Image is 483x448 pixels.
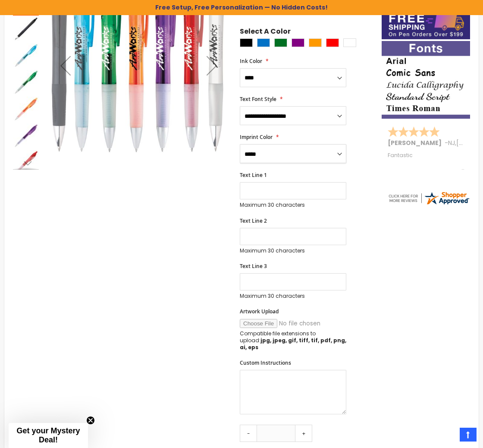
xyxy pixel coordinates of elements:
[13,42,40,69] div: BIC® Intensity Clic Gel Pen
[240,133,273,141] span: Imprint Color
[240,217,267,224] span: Text Line 2
[240,262,267,270] span: Text Line 3
[387,200,470,208] a: 4pens.com certificate URL
[13,16,40,42] div: BIC® Intensity Clic Gel Pen
[388,139,445,147] span: [PERSON_NAME]
[240,247,346,254] p: Maximum 30 characters
[240,95,276,103] span: Text Font Style
[13,16,39,42] img: BIC® Intensity Clic Gel Pen
[13,150,39,176] img: BIC® Intensity Clic Gel Pen
[240,359,291,366] span: Custom Instructions
[13,149,40,176] div: BIC® Intensity Clic Gel Pen
[387,190,470,206] img: 4pens.com widget logo
[448,139,455,147] span: NJ
[13,70,39,96] img: BIC® Intensity Clic Gel Pen
[240,330,346,351] p: Compatible file extensions to upload:
[382,41,470,119] img: font-personalization-examples
[16,426,80,444] span: Get your Mystery Deal!
[343,38,356,47] div: White
[240,57,262,65] span: Ink Color
[240,202,346,208] p: Maximum 30 characters
[9,423,88,448] div: Get your Mystery Deal!Close teaser
[382,10,470,39] img: Free shipping on orders over $199
[13,43,39,69] img: BIC® Intensity Clic Gel Pen
[240,38,253,47] div: Black
[13,96,40,123] div: BIC® Intensity Clic Gel Pen
[240,171,267,179] span: Text Line 1
[86,416,95,425] button: Close teaser
[326,38,339,47] div: Red
[13,123,40,149] div: BIC® Intensity Clic Gel Pen
[13,123,39,149] img: BIC® Intensity Clic Gel Pen
[257,38,270,47] div: Blue Light
[309,38,322,47] div: Orange
[274,38,287,47] div: Green
[240,337,346,351] strong: jpg, jpeg, gif, tiff, tif, pdf, png, ai, eps
[240,308,279,315] span: Artwork Upload
[292,38,304,47] div: Purple
[388,152,464,171] div: Fantastic
[240,293,346,300] p: Maximum 30 characters
[13,157,39,170] div: Next
[240,27,291,38] span: Select A Color
[13,97,39,123] img: BIC® Intensity Clic Gel Pen
[240,425,257,442] a: -
[13,69,40,96] div: BIC® Intensity Clic Gel Pen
